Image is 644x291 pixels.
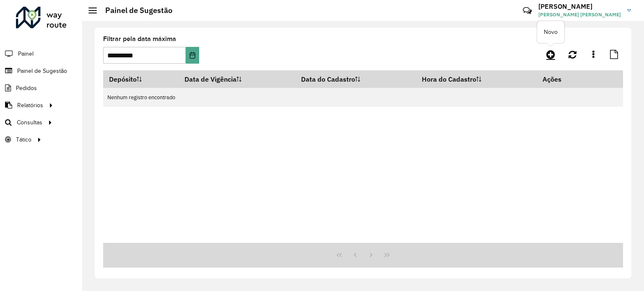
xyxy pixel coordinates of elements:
span: Painel de Sugestão [17,67,67,75]
span: [PERSON_NAME] [PERSON_NAME] [538,11,621,18]
th: Hora do Cadastro [416,70,537,88]
button: Choose Date [186,47,199,64]
th: Ações [537,70,587,88]
span: Consultas [17,118,42,127]
label: Filtrar pela data máxima [103,34,176,44]
th: Data de Vigência [179,70,296,88]
th: Depósito [103,70,179,88]
h3: [PERSON_NAME] [538,3,621,10]
span: Tático [16,135,31,144]
a: Contato Rápido [518,2,536,20]
span: Relatórios [17,101,43,110]
span: Painel [18,49,34,58]
div: Novo [537,21,564,43]
h2: Painel de Sugestão [97,6,172,15]
th: Data do Cadastro [296,70,416,88]
span: Pedidos [16,84,37,93]
td: Nenhum registro encontrado [103,88,623,107]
